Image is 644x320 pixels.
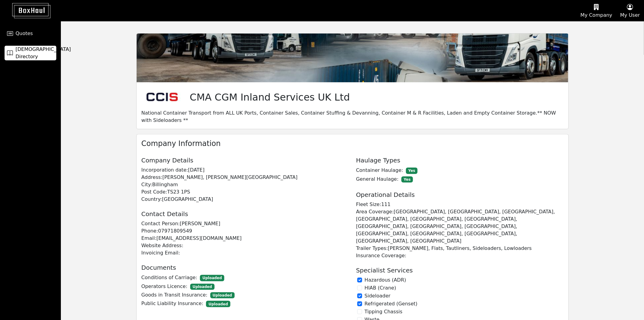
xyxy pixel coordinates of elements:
[365,300,418,308] label: Refrigerated (Genset)
[365,308,402,315] label: Tipping Chassis
[352,201,567,208] p: Fleet Size: 111
[352,166,567,175] p: Container Haulage:
[138,188,353,196] p: Post Code: TS23 1PS
[352,208,567,245] p: Area Coverage: [GEOGRAPHIC_DATA], [GEOGRAPHIC_DATA], [GEOGRAPHIC_DATA], [GEOGRAPHIC_DATA], [GEOGR...
[138,196,353,203] p: Country: [GEOGRAPHIC_DATA]
[138,227,353,235] p: Phone: 07971809549
[206,301,230,307] span: Uploaded
[138,139,567,148] h4: Company Information
[138,157,353,164] h5: Company Details
[138,264,353,271] h5: Documents
[137,34,569,82] img: Background Image for Profile
[138,220,353,227] p: Contact Person: [PERSON_NAME]
[352,252,567,259] p: Insurance Coverage:
[401,176,413,183] span: Yes
[138,181,353,188] p: City: Billingham
[190,284,215,290] span: Uploaded
[3,3,51,18] img: BoxHaul
[365,276,406,284] label: Hazardous (ADR)
[138,210,353,218] h5: Contact Details
[352,191,567,198] h5: Operational Details
[138,235,353,242] p: Email: [EMAIL_ADDRESS][DOMAIN_NAME]
[138,109,567,124] p: National Container Transport from ALL UK Ports, Container Sales, Container Stuffing & Devanning, ...
[577,0,616,21] button: My Company
[365,292,390,300] label: Sideloader
[16,46,71,60] span: [DEMOGRAPHIC_DATA] Directory
[138,242,353,249] p: Website Address:
[16,30,33,37] span: Quotes
[200,275,224,281] span: Uploaded
[352,245,567,252] p: Trailer Types: [PERSON_NAME], Flats, Tautliners, Sideloaders, Lowloaders
[190,91,350,103] h2: CMA CGM Inland Services UK Ltd
[138,166,353,174] p: Incorporation date: [DATE]
[406,168,418,174] span: Yes
[138,174,353,181] p: Address: [PERSON_NAME], [PERSON_NAME][GEOGRAPHIC_DATA]
[352,157,567,164] h5: Haulage Types
[365,284,396,292] label: HIAB (Crane)
[616,0,644,21] button: My User
[210,292,235,298] span: Uploaded
[138,274,353,282] p: Conditions of Carriage:
[142,87,183,107] img: Company Logo
[138,300,353,308] p: Public Liability Insurance:
[5,26,56,41] a: Quotes
[352,175,567,184] p: General Haulage:
[5,46,56,60] a: [DEMOGRAPHIC_DATA] Directory
[138,249,353,257] p: Invoicing Email:
[138,291,353,300] p: Goods in Transit Insurance:
[352,267,567,274] h5: Specialist Services
[138,283,353,291] p: Operators Licence:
